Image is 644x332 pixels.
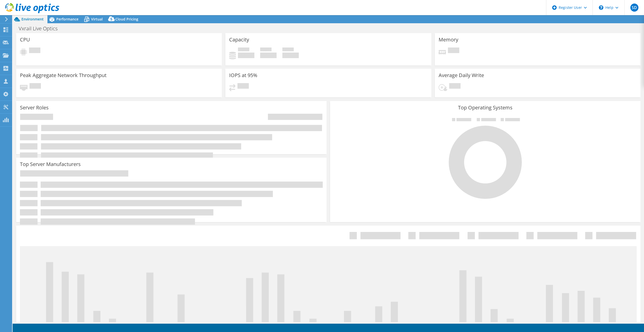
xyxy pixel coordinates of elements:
span: Total [282,48,294,53]
h3: CPU [20,37,30,42]
span: Pending [30,83,41,90]
h3: Top Server Manufacturers [20,161,81,167]
span: Pending [448,48,459,54]
span: SD [630,4,638,12]
span: Pending [237,83,249,90]
h1: Vxrail Live Optics [16,26,65,31]
span: Virtual [91,17,103,21]
h3: Server Roles [20,105,49,110]
h4: 0 GiB [260,53,277,58]
span: Free [260,48,272,53]
h3: Top Operating Systems [334,105,637,110]
span: Pending [449,83,461,90]
h3: Memory [439,37,458,42]
svg: \n [599,5,603,10]
h3: Capacity [229,37,249,42]
h3: IOPS at 95% [229,73,257,78]
span: Environment [21,17,44,21]
h4: 0 GiB [238,53,254,58]
span: Performance [56,17,78,21]
span: Used [238,48,249,53]
span: Cloud Pricing [115,17,138,21]
h4: 0 GiB [282,53,299,58]
h3: Average Daily Write [439,73,484,78]
h3: Peak Aggregate Network Throughput [20,73,106,78]
span: Pending [29,48,40,54]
